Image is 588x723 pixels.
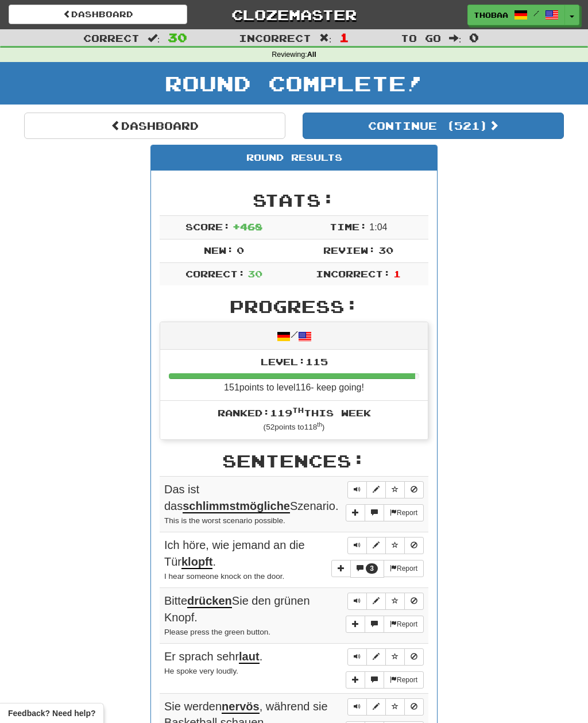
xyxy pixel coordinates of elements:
[83,32,140,44] span: Correct
[4,72,584,95] h1: Round Complete!
[261,356,328,367] span: Level: 115
[350,560,384,578] button: 3
[339,30,349,44] span: 1
[303,113,564,139] button: Continue (521)
[164,594,310,624] span: Bitte Sie den grünen Knopf.
[384,504,424,521] button: Report
[347,648,367,666] button: Play sentence audio
[8,707,95,719] span: Open feedback widget
[384,616,424,633] button: Report
[469,30,479,44] span: 0
[247,268,262,279] span: 30
[307,51,316,59] strong: All
[204,5,383,25] a: Clozemaster
[204,245,234,256] span: New:
[160,350,428,401] li: 151 points to level 116 - keep going!
[384,671,424,689] button: Report
[346,671,365,689] button: Add sentence to collection
[331,560,424,578] div: More sentence controls
[346,504,424,521] div: More sentence controls
[185,221,230,232] span: Score:
[366,648,386,666] button: Edit sentence
[533,9,539,17] span: /
[347,698,367,716] button: Play sentence audio
[316,268,390,279] span: Incorrect:
[164,572,284,581] small: I hear someone knock on the door.
[347,698,424,716] div: Sentence controls
[160,451,428,470] h2: Sentences:
[323,245,376,256] span: Review:
[181,555,212,569] u: klopft
[346,504,365,521] button: Add sentence to collection
[366,593,386,610] button: Edit sentence
[404,537,424,554] button: Toggle ignore
[449,33,462,43] span: :
[404,593,424,610] button: Toggle ignore
[164,483,338,513] span: Das ist das Szenario.
[366,481,386,498] button: Edit sentence
[164,667,238,675] small: He spoke very loudly.
[347,481,424,498] div: Sentence controls
[378,245,393,256] span: 30
[346,616,424,633] div: More sentence controls
[317,422,322,428] sup: th
[233,221,262,232] span: + 468
[404,698,424,716] button: Toggle ignore
[401,32,441,44] span: To go
[160,322,428,349] div: /
[366,698,386,716] button: Edit sentence
[151,145,437,171] div: Round Results
[393,268,401,279] span: 1
[330,221,367,232] span: Time:
[319,33,332,43] span: :
[239,32,311,44] span: Incorrect
[347,648,424,666] div: Sentence controls
[237,245,244,256] span: 0
[185,268,245,279] span: Correct:
[385,537,405,554] button: Toggle favorite
[370,565,374,573] span: 3
[369,222,387,232] span: 1 : 0 4
[164,650,262,664] span: Er sprach sehr .
[164,628,270,636] small: Please press the green button.
[385,698,405,716] button: Toggle favorite
[148,33,160,43] span: :
[404,648,424,666] button: Toggle ignore
[292,406,304,414] sup: th
[347,481,367,498] button: Play sentence audio
[331,560,351,577] button: Add sentence to collection
[347,537,424,554] div: Sentence controls
[467,5,565,25] a: thobaa /
[160,191,428,210] h2: Stats:
[347,537,367,554] button: Play sentence audio
[164,539,305,569] span: Ich höre, wie jemand an die Tür .
[264,423,325,431] small: ( 52 points to 118 )
[347,593,367,610] button: Play sentence audio
[164,516,285,525] small: This is the worst scenario possible.
[218,407,371,418] span: Ranked: 119 this week
[385,481,405,498] button: Toggle favorite
[183,500,290,513] u: schlimmstmögliche
[385,648,405,666] button: Toggle favorite
[366,537,386,554] button: Edit sentence
[160,297,428,316] h2: Progress:
[346,616,365,633] button: Add sentence to collection
[474,10,508,20] span: thobaa
[9,5,187,24] a: Dashboard
[385,593,405,610] button: Toggle favorite
[168,30,187,44] span: 30
[346,671,424,689] div: More sentence controls
[222,700,260,714] u: nervös
[24,113,285,139] a: Dashboard
[347,593,424,610] div: Sentence controls
[187,594,232,608] u: drücken
[239,650,260,664] u: laut
[404,481,424,498] button: Toggle ignore
[384,560,424,577] button: Report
